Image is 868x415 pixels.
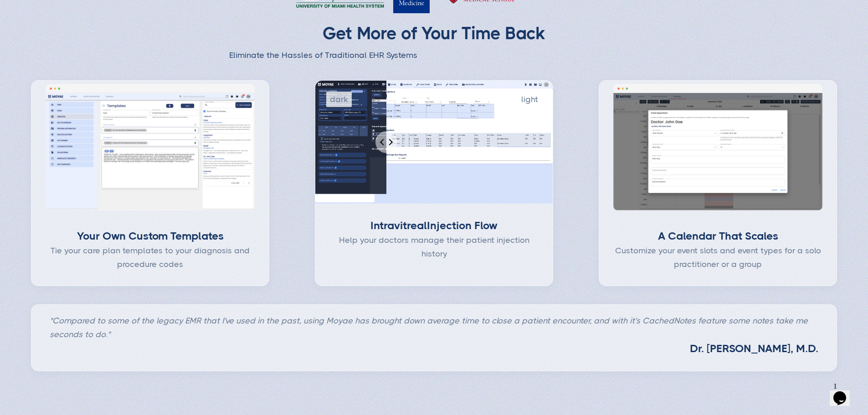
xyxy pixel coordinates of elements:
div: Your Own Custom Templates [46,229,254,244]
strong: Intravitreal [370,219,427,232]
div: Tie your care plan templates to your diagnosis and procedure codes [46,244,254,271]
p: "Compared to some of the legacy EMR that I've used in the past, using Moyae has brought down aver... [50,314,818,341]
p: Eliminate the Hassles of Traditional EHR Systems [229,48,639,62]
div: Customize your event slots and event types for a solo practitioner or a group [614,244,822,271]
h3: Dr. [PERSON_NAME], M.D. [50,341,818,356]
div: Injection Flow [330,218,538,233]
img: Screenshot of Moyae Calendar [599,81,837,214]
h2: Get More of Your Time Back [229,22,639,45]
div: A Calendar That Scales [614,229,822,244]
img: Screenshot of Moyae Templates [31,81,269,214]
iframe: chat widget [830,379,859,406]
div: Help your doctors manage their patient injection history [330,233,538,261]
